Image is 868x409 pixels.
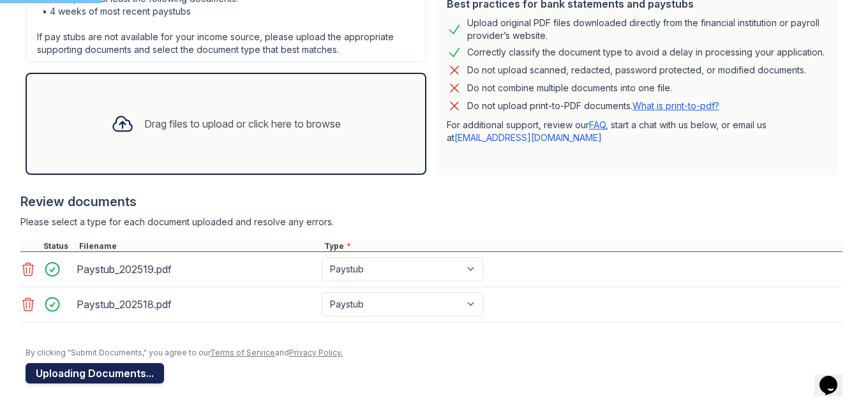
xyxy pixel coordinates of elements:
a: What is print-to-pdf? [632,100,719,111]
div: Please select a type for each document uploaded and resolve any errors. [20,216,842,228]
a: FAQ [589,119,606,130]
p: For additional support, review our , start a chat with us below, or email us at [447,119,827,144]
p: Do not upload print-to-PDF documents. [467,100,719,112]
div: Correctly classify the document type to avoid a delay in processing your application. [467,45,825,60]
iframe: chat widget [814,358,855,396]
button: Uploading Documents... [26,363,164,383]
div: By clicking "Submit Documents," you agree to our and [26,348,842,358]
a: Privacy Policy. [289,348,343,357]
a: Terms of Service [210,348,275,357]
div: Paystub_202519.pdf [77,259,317,279]
div: Type [322,241,842,251]
div: Status [41,241,77,251]
div: Upload original PDF files downloaded directly from the financial institution or payroll provider’... [467,17,827,42]
div: Drag files to upload or click here to browse [144,116,341,131]
div: Paystub_202518.pdf [77,294,317,315]
div: Review documents [20,193,842,211]
a: [EMAIL_ADDRESS][DOMAIN_NAME] [454,132,602,143]
div: Filename [77,241,322,251]
div: Do not upload scanned, redacted, password protected, or modified documents. [467,63,806,78]
div: Do not combine multiple documents into one file. [467,80,672,96]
